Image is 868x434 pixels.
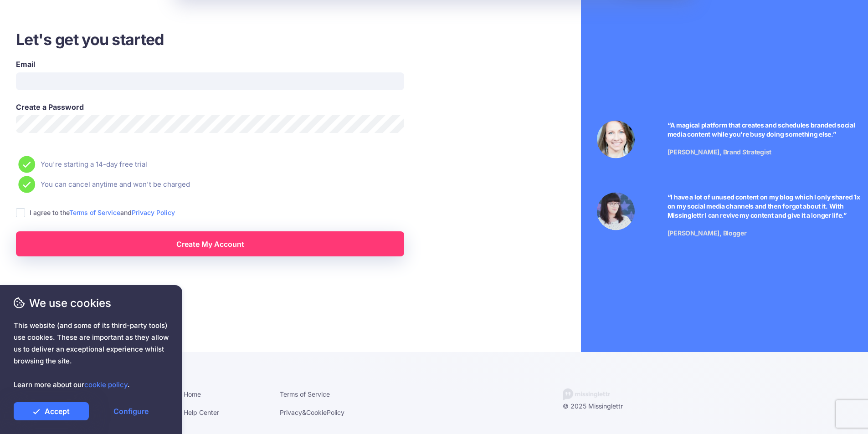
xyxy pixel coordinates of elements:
[132,209,175,216] a: Privacy Policy
[184,408,219,416] a: Help Center
[16,29,485,50] h3: Let's get you started
[30,207,175,218] label: I agree to the and
[184,390,201,398] a: Home
[280,390,330,398] a: Terms of Service
[668,229,747,236] span: [PERSON_NAME], Blogger
[16,156,485,173] li: You're starting a 14-day free trial
[668,192,865,220] p: “I have a lot of unused content on my blog which I only shared 1x on my social media channels and...
[668,148,771,155] span: [PERSON_NAME], Brand Strategist
[16,102,404,112] label: Create a Password
[597,120,635,158] img: Testimonial by Laura Stanik
[93,402,169,420] a: Configure
[563,400,692,412] div: © 2025 Missinglettr
[16,176,485,193] li: You can cancel anytime and won't be charged
[16,59,404,70] label: Email
[84,380,128,389] a: cookie policy
[597,192,635,230] img: Testimonial by Jeniffer Kosche
[14,402,89,420] a: Accept
[306,408,327,416] a: Cookie
[280,407,363,418] li: & Policy
[14,320,169,391] span: This website (and some of its third-party tools) use cookies. These are important as they allow u...
[280,408,302,416] a: Privacy
[14,295,169,311] span: We use cookies
[16,231,404,256] a: Create My Account
[668,120,865,138] p: “A magical platform that creates and schedules branded social media content while you're busy doi...
[69,209,120,216] a: Terms of Service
